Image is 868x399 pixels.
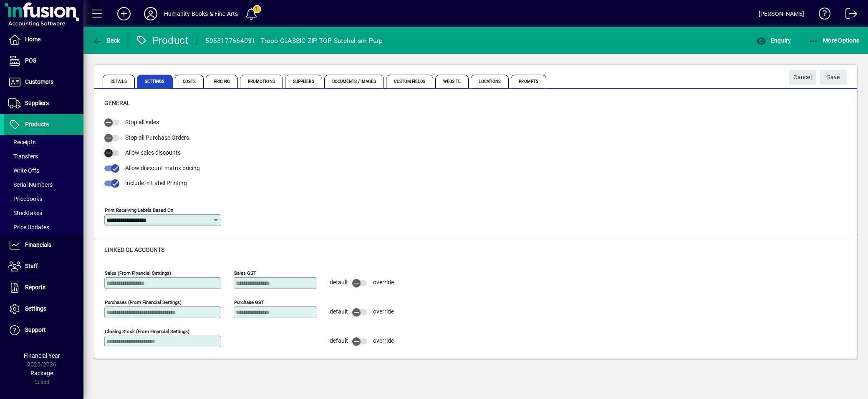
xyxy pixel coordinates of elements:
a: Serial Numbers [4,178,83,192]
span: Reports [25,284,45,291]
span: Promotions [240,75,283,88]
span: Support [25,326,46,333]
div: 5055177664031 - Troop CLASSIC ZIP TOP Satchel sm Purp [205,34,383,48]
span: Prompts [511,75,546,88]
button: Back [90,33,122,48]
a: Transfers [4,149,83,163]
span: Details [103,75,135,88]
span: S [827,74,830,80]
span: Package [30,370,53,376]
span: Stop all Purchase Orders [125,134,189,141]
a: Customers [4,72,83,93]
a: Suppliers [4,93,83,114]
span: Settings [25,305,46,312]
span: Stop all sales [125,119,159,125]
span: Home [25,36,40,43]
span: Products [25,121,49,128]
mat-label: Closing stock (from financial settings) [105,328,189,334]
mat-label: Purchases (from financial settings) [105,299,182,305]
button: Add [111,6,137,21]
a: Staff [4,256,83,277]
span: Stocktakes [8,210,42,216]
span: Back [92,37,120,44]
a: Write Offs [4,163,83,178]
span: Financials [25,241,51,248]
a: Receipts [4,135,83,149]
span: Allow discount matrix pricing [125,165,200,171]
span: Website [435,75,469,88]
span: Documents / Images [324,75,384,88]
div: [PERSON_NAME] [759,7,804,20]
span: default [330,337,348,344]
div: Humanity Books & Fine Arts [164,7,238,20]
span: Costs [175,75,204,88]
span: General [104,100,130,106]
span: Transfers [8,153,38,160]
span: ave [827,70,840,84]
span: Allow sales discounts [125,149,181,156]
span: default [330,308,348,315]
button: Profile [137,6,164,21]
div: Product [136,34,189,47]
button: Enquiry [754,33,793,48]
span: Locations [471,75,509,88]
app-page-header-button: Back [83,33,129,48]
span: Include in Label Printing [125,180,187,186]
a: Stocktakes [4,206,83,220]
span: POS [25,57,36,64]
span: Cancel [793,70,812,84]
mat-label: Print Receiving Labels Based On [105,207,173,213]
span: Pricebooks [8,196,42,202]
mat-label: Sales (from financial settings) [105,270,171,276]
span: Staff [25,263,38,269]
a: Logout [839,2,858,29]
span: Customers [25,78,53,85]
span: Custom Fields [386,75,433,88]
span: Serial Numbers [8,181,53,188]
span: Pricing [206,75,238,88]
button: Cancel [789,70,816,85]
span: Write Offs [8,167,39,174]
button: Save [820,70,847,85]
span: Suppliers [25,100,49,106]
a: Home [4,29,83,50]
a: Support [4,320,83,341]
mat-label: Purchase GST [234,299,264,305]
span: Financial Year [24,352,60,359]
span: Suppliers [285,75,322,88]
a: POS [4,50,83,71]
span: default [330,279,348,286]
span: override [373,279,394,286]
button: More Options [807,33,862,48]
span: Price Updates [8,224,49,231]
mat-label: Sales GST [234,270,256,276]
a: Settings [4,299,83,319]
span: Enquiry [756,37,791,44]
span: Settings [137,75,173,88]
a: Price Updates [4,220,83,234]
span: override [373,337,394,344]
a: Reports [4,277,83,298]
span: Receipts [8,139,35,146]
span: More Options [809,37,860,44]
a: Financials [4,235,83,256]
a: Knowledge Base [812,2,831,29]
span: Linked GL accounts [104,246,164,253]
a: Pricebooks [4,192,83,206]
span: override [373,308,394,315]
